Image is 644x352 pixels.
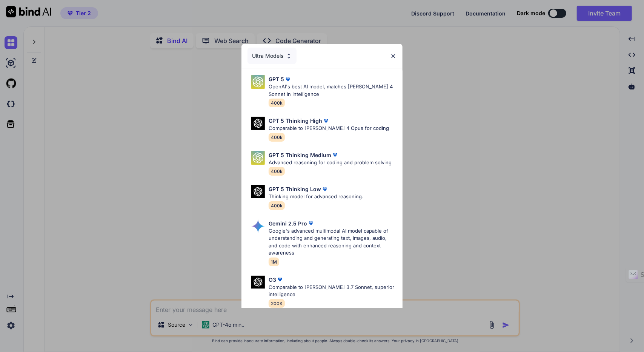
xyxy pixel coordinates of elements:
[269,276,276,284] p: O3
[269,258,279,266] span: 1M
[269,201,285,210] span: 400k
[286,53,292,59] img: Pick Models
[322,117,330,125] img: premium
[321,185,329,193] img: premium
[269,75,284,83] p: GPT 5
[284,76,292,83] img: premium
[251,75,265,89] img: Pick Models
[269,83,397,98] p: OpenAI's best AI model, matches [PERSON_NAME] 4 Sonnet in Intelligence
[251,276,265,289] img: Pick Models
[269,117,322,125] p: GPT 5 Thinking High
[251,185,265,198] img: Pick Models
[307,219,315,227] img: premium
[247,48,297,64] div: Ultra Models
[251,151,265,165] img: Pick Models
[269,284,397,298] p: Comparable to [PERSON_NAME] 3.7 Sonnet, superior intelligence
[269,167,285,176] span: 400k
[269,125,389,132] p: Comparable to [PERSON_NAME] 4 Opus for coding
[390,53,397,59] img: close
[269,185,321,193] p: GPT 5 Thinking Low
[269,299,285,308] span: 200K
[276,276,284,283] img: premium
[269,99,285,107] span: 400k
[269,151,331,159] p: GPT 5 Thinking Medium
[331,151,339,159] img: premium
[269,193,363,201] p: Thinking model for advanced reasoning.
[251,117,265,130] img: Pick Models
[269,133,285,142] span: 400k
[269,219,307,227] p: Gemini 2.5 Pro
[269,159,392,167] p: Advanced reasoning for coding and problem solving
[251,219,265,233] img: Pick Models
[269,227,397,257] p: Google's advanced multimodal AI model capable of understanding and generating text, images, audio...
